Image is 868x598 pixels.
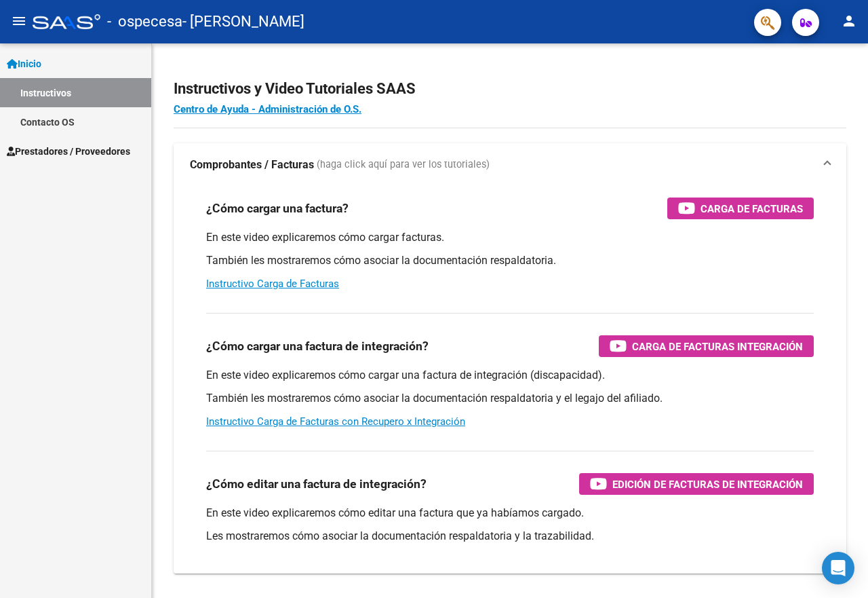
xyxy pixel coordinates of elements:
p: También les mostraremos cómo asociar la documentación respaldatoria y el legajo del afiliado. [206,391,814,406]
button: Edición de Facturas de integración [579,473,814,495]
p: En este video explicaremos cómo editar una factura que ya habíamos cargado. [206,506,814,521]
p: En este video explicaremos cómo cargar facturas. [206,230,814,245]
mat-icon: person [841,13,857,29]
p: Les mostraremos cómo asociar la documentación respaldatoria y la trazabilidad. [206,529,814,544]
p: También les mostraremos cómo asociar la documentación respaldatoria. [206,253,814,268]
span: Carga de Facturas Integración [632,338,803,355]
span: (haga click aquí para ver los tutoriales) [317,157,490,172]
span: Edición de Facturas de integración [612,476,803,493]
button: Carga de Facturas [667,198,814,219]
span: Inicio [7,56,41,71]
button: Carga de Facturas Integración [599,335,814,357]
div: Comprobantes / Facturas (haga click aquí para ver los tutoriales) [174,187,846,574]
h3: ¿Cómo cargar una factura de integración? [206,337,429,356]
a: Instructivo Carga de Facturas con Recupero x Integración [206,415,465,428]
h3: ¿Cómo editar una factura de integración? [206,474,427,493]
span: Carga de Facturas [701,200,803,217]
mat-icon: menu [11,13,27,29]
a: Instructivo Carga de Facturas [206,278,339,290]
p: En este video explicaremos cómo cargar una factura de integración (discapacidad). [206,368,814,383]
a: Centro de Ayuda - Administración de O.S. [174,103,361,115]
mat-expansion-panel-header: Comprobantes / Facturas (haga click aquí para ver los tutoriales) [174,143,846,187]
h3: ¿Cómo cargar una factura? [206,199,349,218]
span: - [PERSON_NAME] [182,7,304,37]
strong: Comprobantes / Facturas [190,157,314,172]
div: Open Intercom Messenger [822,552,854,584]
span: Prestadores / Proveedores [7,144,130,159]
h2: Instructivos y Video Tutoriales SAAS [174,76,846,102]
span: - ospecesa [107,7,182,37]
